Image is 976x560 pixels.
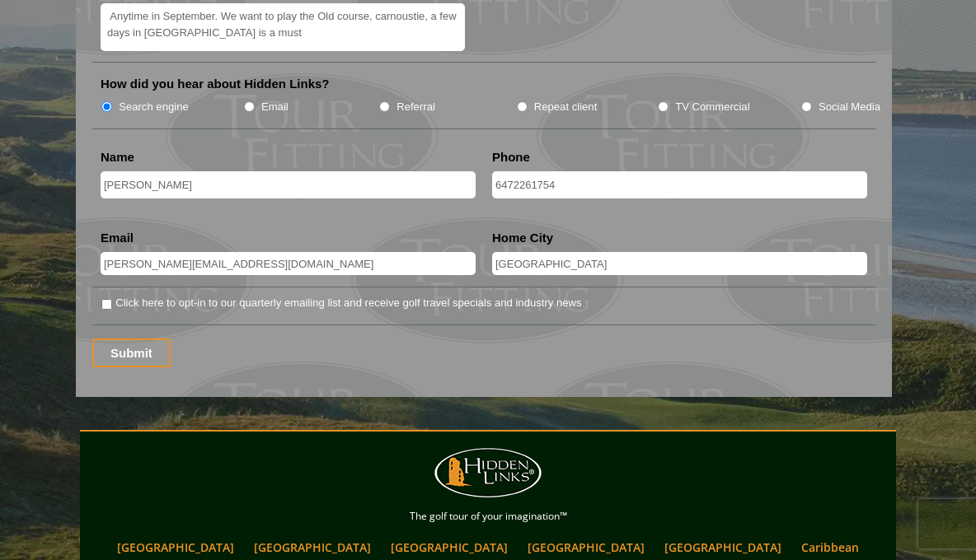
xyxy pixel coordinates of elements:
a: [GEOGRAPHIC_DATA] [382,535,516,559]
label: Name [101,149,134,166]
label: Referral [396,99,435,115]
label: Phone [492,149,530,166]
a: [GEOGRAPHIC_DATA] [519,535,653,559]
input: Submit [92,338,171,367]
label: Email [101,230,134,246]
label: Repeat client [534,99,598,115]
a: [GEOGRAPHIC_DATA] [656,535,790,559]
label: Social Media [819,99,880,115]
a: [GEOGRAPHIC_DATA] [109,535,242,559]
a: Caribbean [793,535,867,559]
label: Search engine [119,99,189,115]
p: The golf tour of your imagination™ [84,507,892,525]
label: Email [261,99,289,115]
textarea: Anytime in September. We want to play the Old course, carnoustie, a few days in [GEOGRAPHIC_DATA]... [101,3,465,52]
label: Home City [492,230,553,246]
label: Click here to opt-in to our quarterly emailing list and receive golf travel specials and industry... [115,295,581,311]
label: TV Commercial [675,99,749,115]
a: [GEOGRAPHIC_DATA] [246,535,379,559]
label: How did you hear about Hidden Links? [101,76,330,92]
